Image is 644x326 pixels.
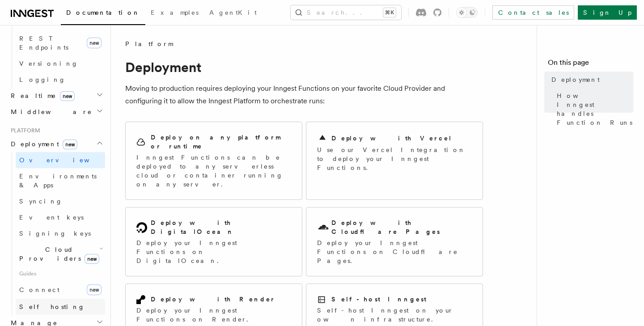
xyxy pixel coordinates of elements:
span: Event keys [19,214,84,221]
span: Deployment [7,140,77,148]
a: REST Endpointsnew [16,30,105,55]
span: new [87,284,102,295]
span: Platform [125,39,173,48]
a: Overview [16,152,105,168]
span: REST Endpoints [19,35,68,51]
span: Overview [19,157,111,164]
span: How Inngest handles Function Runs [557,91,633,127]
a: Logging [16,72,105,88]
div: Deploymentnew [7,152,105,315]
h2: Deploy with DigitalOcean [151,218,291,236]
p: Self-host Inngest on your own infrastructure. [317,306,472,324]
button: Deploymentnew [7,136,105,152]
p: Inngest Functions can be deployed to any serverless cloud or container running on any server. [136,153,291,189]
a: How Inngest handles Function Runs [553,88,633,131]
a: AgentKit [204,3,262,24]
span: Documentation [66,9,140,16]
a: Versioning [16,55,105,72]
span: new [63,140,77,149]
span: Environments & Apps [19,173,97,189]
button: Middleware [7,104,105,120]
svg: Cloudflare [317,221,330,234]
p: Moving to production requires deploying your Inngest Functions on your favorite Cloud Provider an... [125,82,483,107]
span: Realtime [7,91,75,100]
span: Examples [151,9,199,16]
span: AgentKit [209,9,257,16]
kbd: ⌘K [383,8,396,17]
p: Deploy your Inngest Functions on DigitalOcean. [136,238,291,265]
span: Logging [19,76,66,83]
span: Signing keys [19,230,91,237]
a: Deploy on any platform or runtimeInngest Functions can be deployed to any serverless cloud or con... [125,122,302,200]
a: Syncing [16,193,105,209]
a: Sign Up [578,5,637,20]
h1: Deployment [125,59,483,75]
h4: On this page [548,57,633,72]
span: new [60,91,75,101]
span: Self hosting [19,303,85,310]
h2: Deploy with Render [151,295,275,304]
a: Signing keys [16,225,105,241]
a: Self hosting [16,299,105,315]
h2: Deploy on any platform or runtime [151,133,291,151]
span: Syncing [19,198,63,205]
button: Realtimenew [7,88,105,104]
span: new [85,254,99,264]
a: Environments & Apps [16,168,105,193]
a: Connectnew [16,281,105,299]
span: Connect [19,286,59,293]
p: Use our Vercel Integration to deploy your Inngest Functions. [317,145,472,172]
button: Cloud Providersnew [16,241,105,267]
h2: Self-host Inngest [331,295,426,304]
button: Toggle dark mode [456,7,478,18]
p: Deploy your Inngest Functions on Cloudflare Pages. [317,238,472,265]
button: Search...⌘K [291,5,401,20]
a: Deployment [548,72,633,88]
span: Deployment [551,75,600,84]
span: Platform [7,127,40,134]
a: Event keys [16,209,105,225]
a: Deploy with DigitalOceanDeploy your Inngest Functions on DigitalOcean. [125,207,302,276]
h2: Deploy with Cloudflare Pages [331,218,472,236]
a: Documentation [61,3,145,25]
h2: Deploy with Vercel [331,134,452,143]
a: Deploy with VercelUse our Vercel Integration to deploy your Inngest Functions. [306,122,483,200]
span: Versioning [19,60,78,67]
span: Middleware [7,107,92,116]
p: Deploy your Inngest Functions on Render. [136,306,291,324]
a: Deploy with Cloudflare PagesDeploy your Inngest Functions on Cloudflare Pages. [306,207,483,276]
span: Cloud Providers [16,245,99,263]
a: Examples [145,3,204,24]
span: Guides [16,267,105,281]
span: new [87,38,102,48]
a: Contact sales [492,5,574,20]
